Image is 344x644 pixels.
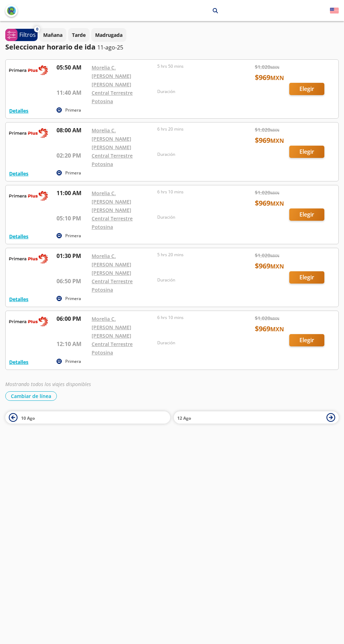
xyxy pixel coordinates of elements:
[92,152,133,167] a: Central Terrestre Potosina
[43,31,62,39] p: Mañana
[92,127,131,151] a: Morelia C. [PERSON_NAME] [PERSON_NAME]
[72,31,86,39] p: Tarde
[65,107,81,113] p: Primera
[39,28,66,42] button: Mañana
[5,391,57,401] button: Cambiar de línea
[21,415,35,421] span: 10 Ago
[5,42,95,52] p: Seleccionar horario de ida
[128,7,146,14] p: Morelia
[5,411,170,424] button: 10 Ago
[92,89,133,105] a: Central Terrestre Potosina
[177,415,191,421] span: 12 Ago
[5,381,91,387] em: Mostrando todos los viajes disponibles
[65,233,81,239] p: Primera
[92,341,133,356] a: Central Terrestre Potosina
[65,170,81,176] p: Primera
[91,28,126,42] button: Madrugada
[155,7,207,14] p: [GEOGRAPHIC_DATA][PERSON_NAME]
[330,6,339,15] button: English
[97,43,123,52] p: 11-ago-25
[65,358,81,365] p: Primera
[36,26,38,32] span: 0
[68,28,90,42] button: Tarde
[92,190,131,213] a: Morelia C. [PERSON_NAME] [PERSON_NAME]
[92,64,131,88] a: Morelia C. [PERSON_NAME] [PERSON_NAME]
[9,358,28,366] button: Detalles
[5,5,18,17] button: back
[9,170,28,177] button: Detalles
[5,29,38,41] button: 0Filtros
[92,316,131,339] a: Morelia C. [PERSON_NAME] [PERSON_NAME]
[19,31,36,39] p: Filtros
[174,411,339,424] button: 12 Ago
[95,31,123,39] p: Madrugada
[92,253,131,276] a: Morelia C. [PERSON_NAME] [PERSON_NAME]
[9,296,28,303] button: Detalles
[9,233,28,240] button: Detalles
[65,296,81,302] p: Primera
[92,215,133,230] a: Central Terrestre Potosina
[92,278,133,293] a: Central Terrestre Potosina
[9,107,28,114] button: Detalles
